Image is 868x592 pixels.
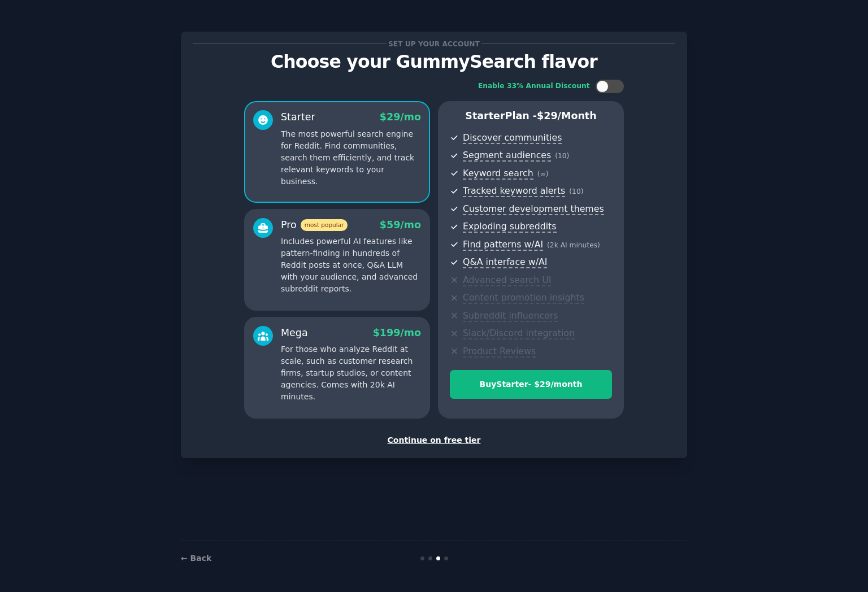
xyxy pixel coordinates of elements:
div: Mega [281,326,308,340]
div: Enable 33% Annual Discount [478,81,590,92]
p: Starter Plan - [450,109,612,123]
span: Find patterns w/AI [463,239,543,251]
div: Starter [281,110,315,124]
span: ( ∞ ) [537,170,549,178]
span: Q&A interface w/AI [463,256,547,268]
span: Segment audiences [463,150,551,162]
span: ( 10 ) [569,188,583,195]
span: Subreddit influencers [463,310,558,322]
span: Tracked keyword alerts [463,185,565,197]
p: Includes powerful AI features like pattern-finding in hundreds of Reddit posts at once, Q&A LLM w... [281,236,421,295]
span: ( 10 ) [555,152,569,160]
span: Exploding subreddits [463,221,556,233]
p: For those who analyze Reddit at scale, such as customer research firms, startup studios, or conte... [281,343,421,403]
p: Choose your GummySearch flavor [193,52,675,72]
div: Buy Starter - $ 29 /month [450,378,611,390]
span: $ 59 /mo [380,219,421,230]
span: most popular [301,219,348,231]
div: Pro [281,218,348,232]
p: The most powerful search engine for Reddit. Find communities, search them efficiently, and track ... [281,128,421,188]
span: Advanced search UI [463,275,551,286]
span: $ 199 /mo [373,327,421,338]
span: Discover communities [463,132,562,144]
span: Set up your account [387,38,482,50]
span: ( 2k AI minutes ) [547,241,600,249]
div: Continue on free tier [193,434,675,446]
span: $ 29 /mo [380,111,421,123]
button: BuyStarter- $29/month [450,370,612,399]
span: Customer development themes [463,203,604,215]
span: Product Reviews [463,346,536,358]
span: $ 29 /month [537,110,597,121]
span: Slack/Discord integration [463,328,575,339]
a: ← Back [181,554,211,563]
span: Content promotion insights [463,292,584,304]
span: Keyword search [463,168,533,180]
